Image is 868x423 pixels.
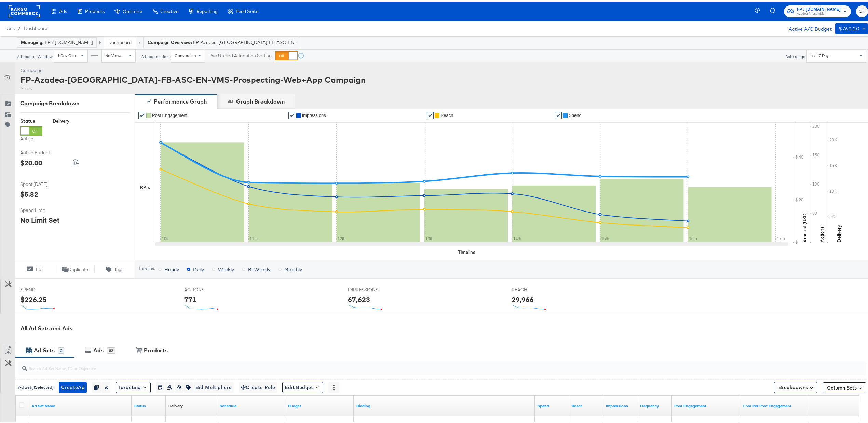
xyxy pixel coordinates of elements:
[116,380,151,391] button: Targeting
[836,223,842,241] text: Delivery
[239,380,277,391] button: Create Rule
[248,264,270,271] span: Bi-Weekly
[59,380,87,391] button: CreateAd
[175,51,196,56] span: Conversion
[58,346,64,352] div: 2
[743,401,805,407] a: The average cost per action related to your Page's posts as a result of your ad.
[348,293,370,303] div: 67,623
[784,4,851,16] button: FP / [DOMAIN_NAME]Azadea / Assembly
[61,382,85,390] span: Create Ad
[184,293,196,303] div: 771
[774,380,817,391] button: Breakdowns
[164,264,179,271] span: Hourly
[427,110,434,117] a: ✔
[284,264,302,271] span: Monthly
[20,188,38,197] div: $5.82
[856,4,868,16] button: GF
[15,24,24,29] span: /
[55,263,95,272] button: Duplicate
[21,285,72,291] span: SPEND
[57,51,80,56] span: 1 Day Clicks
[114,264,124,271] span: Tags
[24,24,48,29] a: Dashboard
[193,380,234,391] button: Bid Multipliers
[797,10,841,15] span: Azadea / Assembly
[107,346,115,352] div: 82
[236,7,258,12] span: Feed Suite
[68,264,88,271] span: Duplicate
[20,205,71,212] span: Spend Limit
[220,401,283,407] a: Shows when your Ad Set is scheduled to deliver.
[512,293,534,303] div: 29,966
[797,4,841,11] span: FP / [DOMAIN_NAME]
[138,264,155,269] div: Timeline:
[859,6,865,14] span: GF
[20,116,42,123] div: Status
[93,345,104,353] div: Ads
[27,357,787,370] input: Search Ad Set Name, ID or Objective
[140,182,150,189] div: KPIs
[810,51,831,56] span: Last 7 Days
[15,263,55,272] button: Edit
[108,38,132,44] a: Dashboard
[36,264,44,271] span: Edit
[839,23,859,31] div: $760.20
[440,111,453,116] span: Reach
[193,38,296,44] span: FP-Azadea-UAE-FB-ASC-EN-VMS-Prospecting-Web+App Campaign
[95,263,135,272] button: Tags
[21,38,93,44] div: FP / [DOMAIN_NAME]
[538,401,566,407] a: The total amount spent to date.
[105,51,122,56] span: No Views
[18,383,54,389] div: Ad Set ( 1 Selected)
[555,110,562,117] a: ✔
[21,38,44,43] strong: Managing:
[218,264,234,271] span: Weekly
[20,148,71,154] span: Active Budget
[288,110,295,117] a: ✔
[144,345,168,353] div: Products
[20,134,42,140] label: Active
[34,345,55,353] div: Ad Sets
[141,53,171,57] div: Attribution time:
[20,156,42,166] div: $20.00
[21,72,366,84] div: FP-Azadea-[GEOGRAPHIC_DATA]-FB-ASC-EN-VMS-Prospecting-Web+App Campaign
[208,51,273,57] label: Use Unified Attribution Setting:
[785,53,806,57] div: Date range:
[356,401,532,407] a: Shows your bid and optimisation settings for this Ad Set.
[802,210,808,241] text: Amount (USD)
[348,285,399,291] span: IMPRESSIONS
[606,401,635,407] a: The number of times your ad was served. On mobile apps an ad is counted as served the first time ...
[674,401,737,407] a: The number of actions related to your Page's posts as a result of your ad.
[138,110,145,117] a: ✔
[21,293,47,303] div: $226.25
[152,111,187,116] span: Post Engagement
[17,53,54,57] div: Attribution Window:
[168,401,183,407] a: Reflects the ability of your Ad Set to achieve delivery based on ad states, schedule and budget.
[569,111,582,116] span: Spend
[640,401,669,407] a: The average number of times your ad was served to each person.
[193,264,204,271] span: Daily
[835,22,868,32] button: $760.20
[168,401,183,407] div: Delivery
[184,285,235,291] span: ACTIONS
[20,98,130,106] div: Campaign Breakdown
[236,96,285,104] div: Graph Breakdown
[154,96,207,104] div: Performance Graph
[160,7,178,12] span: Creative
[53,116,69,123] div: Delivery
[20,179,71,186] span: Spent [DATE]
[282,380,323,391] button: Edit Budget
[196,7,218,12] span: Reporting
[21,66,366,72] div: Campaign
[134,401,163,407] a: Shows the current state of your Ad Set.
[195,382,232,390] span: Bid Multipliers
[512,285,563,291] span: REACH
[241,382,275,390] span: Create Rule
[20,214,59,223] div: No Limit Set
[288,401,351,407] a: Shows the current budget of Ad Set.
[302,111,326,116] span: Impressions
[7,24,15,29] span: Ads
[458,247,475,254] div: Timeline
[59,7,67,12] span: Ads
